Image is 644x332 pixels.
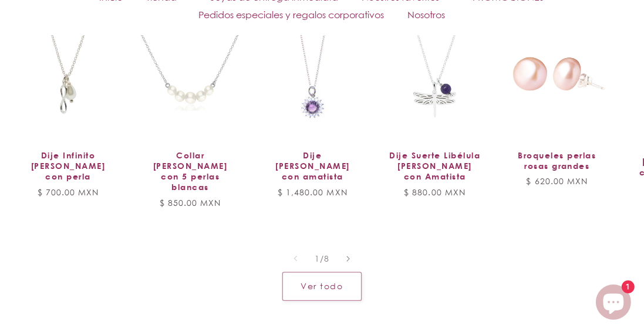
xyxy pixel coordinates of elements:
a: Dije [PERSON_NAME] con amatista [266,150,359,182]
a: Pedidos especiales y regalos corporativos [187,6,396,23]
a: Dije Infinito [PERSON_NAME] con perla [22,150,114,182]
a: Collar [PERSON_NAME] con 5 perlas blancas [144,150,237,193]
button: Diapositiva a la izquierda [282,246,308,272]
span: 1 [315,252,320,265]
a: Broqueles perlas rosas grandes [511,150,603,171]
span: Nosotros [408,8,446,21]
inbox-online-store-chat: Chat de la tienda online Shopify [592,284,635,323]
a: Nosotros [396,6,457,23]
button: Diapositiva a la derecha [336,246,362,272]
span: Pedidos especiales y regalos corporativos [199,8,385,21]
span: 8 [324,252,329,265]
span: / [320,252,324,265]
a: Dije Suerte Libélula [PERSON_NAME] con Amatista [389,150,481,182]
a: Ver todos los productos de la colección Entrega inmediata [282,272,362,301]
